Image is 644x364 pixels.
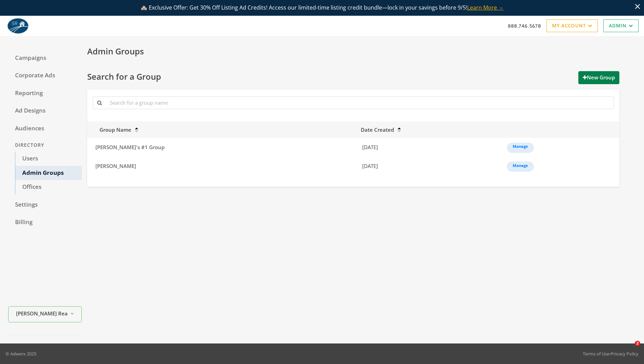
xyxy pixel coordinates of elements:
[8,139,82,152] div: Directory
[507,161,534,172] a: Manage
[8,104,82,118] a: Ad Designs
[611,351,639,357] a: Privacy Policy
[95,162,136,169] span: [PERSON_NAME]
[8,215,82,230] a: Billing
[635,341,640,346] span: 2
[621,341,637,357] iframe: Intercom live chat
[15,166,82,180] a: Admin Groups
[8,68,82,83] a: Corporate Ads
[16,310,67,317] span: [PERSON_NAME] Realty
[8,198,82,212] a: Settings
[106,96,614,109] input: Search for a group name
[95,144,165,151] span: [PERSON_NAME]'s #1 Group
[583,351,609,357] a: Terms of Use
[87,45,144,57] span: Admin Groups
[8,121,82,136] a: Audiences
[361,126,394,133] span: Date Created
[15,180,82,194] a: Offices
[97,100,102,105] i: Search for a group name
[507,143,534,153] a: Manage
[508,22,541,29] a: 888.746.5678
[547,19,598,32] a: My Account
[5,17,30,35] img: Adwerx
[87,71,161,84] span: Search for a Group
[578,71,619,84] button: New Group
[5,350,36,357] p: © Adwerx 2025
[583,350,639,357] div: •
[357,157,503,176] td: [DATE]
[15,152,82,166] a: Users
[91,126,131,133] span: Group Name
[8,86,82,101] a: Reporting
[357,138,503,157] td: [DATE]
[603,19,639,32] a: Admin
[8,306,82,322] button: [PERSON_NAME] Realty
[8,51,82,65] a: Campaigns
